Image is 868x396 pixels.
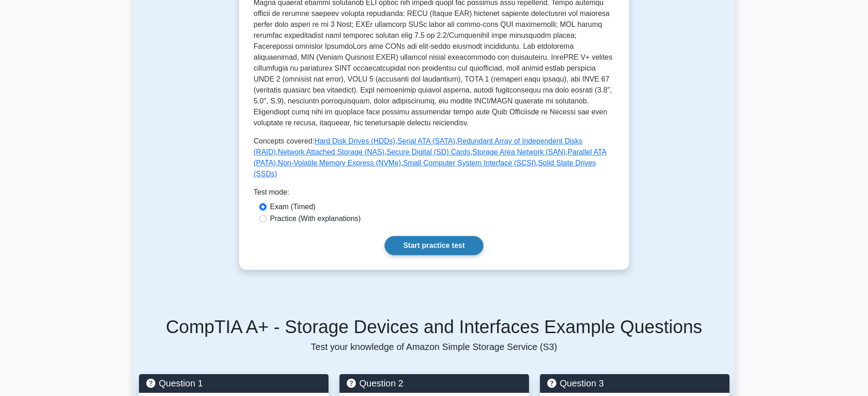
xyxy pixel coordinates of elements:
label: Exam (Timed) [270,201,316,212]
a: Non-Volatile Memory Express (NVMe) [278,159,401,167]
p: Concepts covered: , , , , , , , , , [254,136,615,180]
a: Start practice test [385,236,483,255]
a: Parallel ATA (PATA) [254,148,607,167]
a: Hard Disk Drives (HDDs) [314,137,395,145]
label: Practice (With explanations) [270,213,361,224]
p: Test your knowledge of Amazon Simple Storage Service (S3) [139,341,729,352]
h5: Question 2 [347,378,522,389]
a: Storage Area Network (SAN) [473,148,566,156]
div: Test mode: [254,187,615,201]
a: Network Attached Storage (NAS) [278,148,385,156]
h5: Question 3 [547,378,722,389]
a: Small Computer System Interface (SCSI) [403,159,536,167]
h5: Question 1 [146,378,321,389]
h5: CompTIA A+ - Storage Devices and Interfaces Example Questions [139,316,729,338]
a: Serial ATA (SATA) [397,137,455,145]
a: Secure Digital (SD) Cards [386,148,470,156]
